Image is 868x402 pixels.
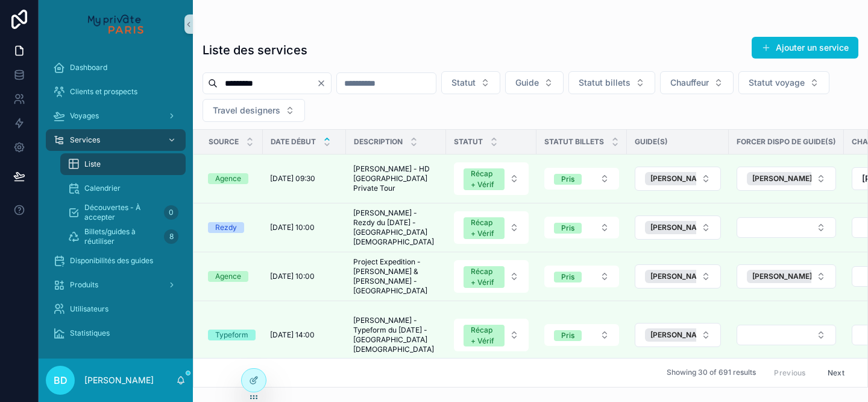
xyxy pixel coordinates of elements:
button: Select Button [660,71,734,94]
span: [PERSON_NAME] [752,174,812,183]
span: [PERSON_NAME] [650,330,710,340]
div: Pris [561,330,574,341]
div: 0 [164,205,178,220]
a: Utilisateurs [46,298,186,320]
span: Produits [70,280,98,290]
span: Statut billets [579,77,631,89]
span: Statistiques [70,328,110,338]
div: Récap + Vérif [471,217,497,239]
div: Rezdy [215,222,237,233]
span: Source [209,137,239,147]
button: Select Button [505,71,564,94]
button: Select Button [441,71,500,94]
button: Select Button [454,211,529,244]
span: Calendrier [84,183,121,193]
a: Services [46,129,186,151]
button: Unselect 4 [747,270,829,283]
span: Date début [271,137,316,147]
span: Découvertes - À accepter [84,203,159,222]
div: Pris [561,272,574,282]
span: [PERSON_NAME] - Rezdy du [DATE] - [GEOGRAPHIC_DATA][DEMOGRAPHIC_DATA] [353,208,439,247]
div: scrollable content [39,48,193,359]
span: [PERSON_NAME] - HD [GEOGRAPHIC_DATA] Private Tour [353,164,439,193]
div: Récap + Vérif [471,266,497,288]
button: Select Button [635,323,721,347]
button: Select Button [544,266,619,287]
div: Récap + Vérif [471,168,497,190]
span: Utilisateurs [70,304,108,314]
button: Select Button [454,260,529,293]
span: [DATE] 14:00 [270,330,315,340]
button: Unselect 6 [747,172,829,185]
span: Dashboard [70,63,107,72]
button: Select Button [635,167,721,191]
span: [PERSON_NAME] [650,174,710,183]
span: [DATE] 09:30 [270,174,315,183]
div: Pris [561,223,574,234]
button: Select Button [737,325,836,345]
span: [DATE] 10:00 [270,223,315,232]
div: Agence [215,271,241,282]
button: Unselect 15 [645,221,728,234]
img: App logo [88,14,143,34]
a: Billets/guides à réutiliser8 [60,226,186,247]
span: BD [54,373,68,388]
button: Select Button [738,71,829,94]
span: Clients et prospects [70,87,137,97]
span: Travel designers [213,104,280,116]
span: Voyages [70,111,99,121]
span: Forcer dispo de guide(s) [737,137,836,147]
span: Guide [515,77,539,89]
span: Statut [451,77,476,89]
span: Showing 30 of 691 results [667,368,756,378]
h1: Liste des services [203,42,307,59]
button: Select Button [544,217,619,238]
div: Pris [561,174,574,185]
span: Statut voyage [749,77,805,89]
span: Disponibilités des guides [70,256,153,266]
div: Agence [215,173,241,184]
span: Statut [454,137,483,147]
span: [DATE] 10:00 [270,272,315,281]
button: Unselect 6 [645,172,728,185]
div: 8 [164,229,178,244]
button: Ajouter un service [752,37,858,59]
button: Select Button [635,264,721,289]
a: Statistiques [46,322,186,344]
span: [PERSON_NAME] - Typeform du [DATE] - [GEOGRAPHIC_DATA][DEMOGRAPHIC_DATA] [353,316,439,354]
button: Select Button [568,71,655,94]
button: Select Button [737,264,836,289]
button: Select Button [737,167,836,191]
button: Select Button [544,168,619,190]
button: Select Button [203,99,305,122]
span: [PERSON_NAME] [650,272,710,281]
button: Next [819,363,853,382]
button: Select Button [737,217,836,238]
a: Calendrier [60,177,186,199]
span: Project Expedition - [PERSON_NAME] & [PERSON_NAME] - [GEOGRAPHIC_DATA] [353,257,439,296]
span: Statut billets [544,137,604,147]
button: Select Button [635,215,721,240]
span: Guide(s) [635,137,668,147]
span: [PERSON_NAME] [752,272,812,281]
a: Disponibilités des guides [46,250,186,272]
span: Description [354,137,403,147]
button: Select Button [454,162,529,195]
a: Produits [46,274,186,296]
button: Select Button [454,319,529,351]
a: Clients et prospects [46,81,186,103]
button: Unselect 15 [645,328,728,342]
span: Liste [84,159,101,169]
span: Billets/guides à réutiliser [84,227,159,246]
button: Unselect 4 [645,270,728,283]
p: [PERSON_NAME] [84,374,154,386]
div: Typeform [215,330,248,340]
a: Découvertes - À accepter0 [60,202,186,223]
a: Dashboard [46,57,186,78]
span: [PERSON_NAME] [650,223,710,232]
a: Voyages [46,105,186,127]
button: Select Button [544,324,619,346]
span: Chauffeur [670,77,709,89]
div: Récap + Vérif [471,325,497,346]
